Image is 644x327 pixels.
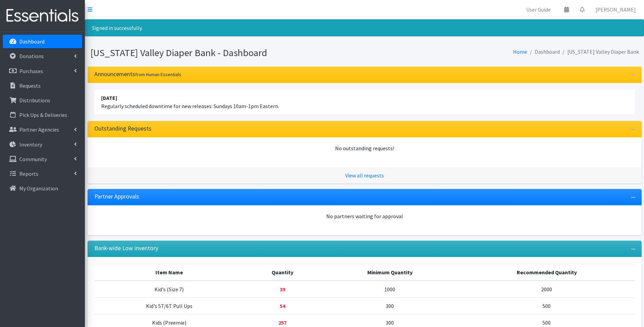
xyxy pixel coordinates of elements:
[3,64,82,78] a: Purchases
[19,185,58,192] p: My Organization
[101,94,117,101] strong: [DATE]
[321,281,459,298] td: 1000
[19,53,44,59] p: Donations
[90,47,362,59] h1: [US_STATE] Valley Diaper Bank - Dashboard
[3,182,82,195] a: My Organization
[19,141,42,148] p: Inventory
[94,264,244,281] th: Item Name
[85,19,644,36] div: Signed in successfully.
[527,47,560,57] li: Dashboard
[19,170,38,177] p: Reports
[94,144,635,152] div: No outstanding requests!
[3,138,82,151] a: Inventory
[19,38,44,45] p: Dashboard
[94,281,244,298] td: Kid's (Size 7)
[3,108,82,122] a: Pick Ups & Deliveries
[19,126,59,133] p: Partner Agencies
[3,167,82,180] a: Reports
[3,79,82,92] a: Requests
[278,319,287,326] strong: Below minimum quantity
[280,286,285,293] strong: Below minimum quantity
[19,111,67,118] p: Pick Ups & Deliveries
[3,123,82,136] a: Partner Agencies
[135,71,181,78] small: from Human Essentials
[3,49,82,63] a: Donations
[19,97,50,104] p: Distributions
[19,82,41,89] p: Requests
[94,90,635,114] li: Regularly scheduled downtime for new releases: Sundays 10am-1pm Eastern.
[94,297,244,314] td: Kid's 5T/6T Pull Ups
[590,3,641,16] a: [PERSON_NAME]
[244,264,321,281] th: Quantity
[459,264,635,281] th: Recommended Quantity
[3,152,82,166] a: Community
[94,212,635,220] div: No partners waiting for approval
[321,264,459,281] th: Minimum Quantity
[94,193,139,200] h3: Partner Approvals
[19,156,47,162] p: Community
[3,4,82,27] img: HumanEssentials
[459,281,635,298] td: 2000
[521,3,556,16] a: User Guide
[280,303,285,309] strong: Below minimum quantity
[94,125,151,132] h3: Outstanding Requests
[321,297,459,314] td: 300
[560,47,639,57] li: [US_STATE] Valley Diaper Bank
[345,172,384,179] a: View all requests
[3,35,82,48] a: Dashboard
[3,93,82,107] a: Distributions
[513,48,527,55] a: Home
[459,297,635,314] td: 500
[94,71,181,78] h3: Announcements
[19,68,43,74] p: Purchases
[94,245,158,252] h3: Bank-wide Low inventory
